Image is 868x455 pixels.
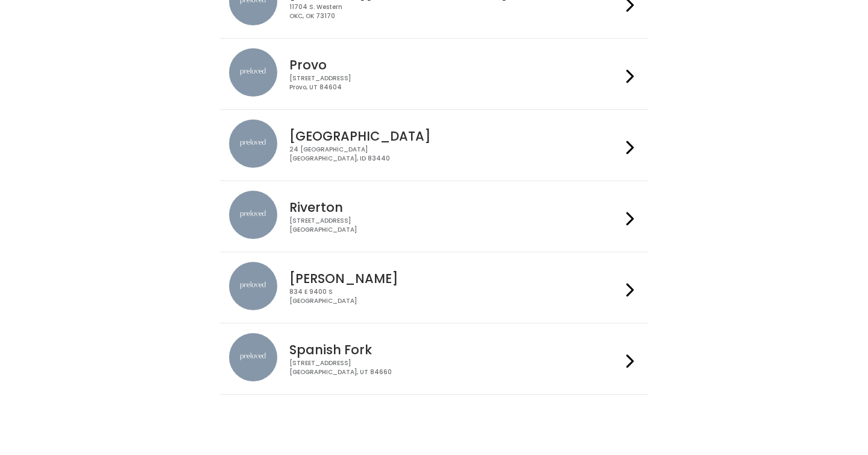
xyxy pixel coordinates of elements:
img: preloved location [229,191,277,239]
h4: Provo [289,58,621,72]
a: preloved location Spanish Fork [STREET_ADDRESS][GEOGRAPHIC_DATA], UT 84660 [229,333,638,384]
a: preloved location [GEOGRAPHIC_DATA] 24 [GEOGRAPHIC_DATA][GEOGRAPHIC_DATA], ID 83440 [229,119,638,171]
h4: Riverton [289,200,621,214]
h4: [GEOGRAPHIC_DATA] [289,129,621,143]
img: preloved location [229,262,277,310]
div: 11704 S. Western OKC, OK 73170 [289,3,621,21]
div: [STREET_ADDRESS] [GEOGRAPHIC_DATA] [289,217,621,234]
img: preloved location [229,48,277,97]
div: [STREET_ADDRESS] Provo, UT 84604 [289,74,621,92]
a: preloved location [PERSON_NAME] 834 E 9400 S[GEOGRAPHIC_DATA] [229,262,638,313]
div: 24 [GEOGRAPHIC_DATA] [GEOGRAPHIC_DATA], ID 83440 [289,145,621,163]
div: [STREET_ADDRESS] [GEOGRAPHIC_DATA], UT 84660 [289,359,621,377]
h4: Spanish Fork [289,343,621,357]
div: 834 E 9400 S [GEOGRAPHIC_DATA] [289,288,621,305]
img: preloved location [229,119,277,168]
a: preloved location Provo [STREET_ADDRESS]Provo, UT 84604 [229,48,638,100]
img: preloved location [229,333,277,381]
a: preloved location Riverton [STREET_ADDRESS][GEOGRAPHIC_DATA] [229,191,638,242]
h4: [PERSON_NAME] [289,272,621,285]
